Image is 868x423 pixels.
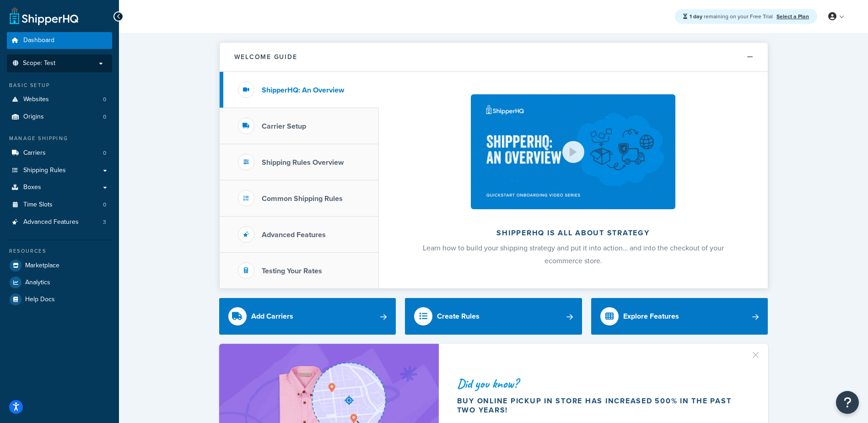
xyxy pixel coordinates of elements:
li: Time Slots [7,196,112,213]
div: Basic Setup [7,81,112,89]
span: Websites [23,96,49,103]
span: Scope: Test [23,60,55,67]
a: Boxes [7,179,112,196]
div: Add Carriers [251,310,293,323]
li: Carriers [7,145,112,162]
span: 0 [103,201,106,209]
div: Did you know? [457,377,746,390]
li: Origins [7,108,112,125]
a: Explore Features [591,298,768,335]
a: Origins0 [7,108,112,125]
a: Analytics [7,274,112,291]
span: Analytics [25,279,50,287]
span: Boxes [23,184,41,191]
a: Carriers0 [7,145,112,162]
a: Marketplace [7,257,112,274]
span: Origins [23,113,44,121]
span: Learn how to build your shipping strategy and put it into action… and into the checkout of your e... [423,243,724,266]
span: 0 [103,96,106,103]
li: Advanced Features [7,214,112,231]
span: Help Docs [25,296,55,304]
span: Shipping Rules [23,167,66,174]
img: ShipperHQ is all about strategy [471,94,675,209]
span: Dashboard [23,37,54,44]
div: Resources [7,247,112,255]
h3: Advanced Features [262,231,326,239]
div: Manage Shipping [7,135,112,142]
a: Add Carriers [219,298,396,335]
a: Shipping Rules [7,162,112,179]
h3: ShipperHQ: An Overview [262,86,344,94]
span: Advanced Features [23,218,79,226]
h2: ShipperHQ is all about strategy [403,229,744,237]
span: 0 [103,113,106,121]
span: 3 [103,218,106,226]
span: Carriers [23,149,46,157]
h3: Testing Your Rates [262,267,322,275]
div: Explore Features [623,310,679,323]
span: remaining on your Free Trial [690,12,774,21]
h3: Shipping Rules Overview [262,158,344,167]
span: Marketplace [25,262,59,270]
a: Websites0 [7,91,112,108]
a: Help Docs [7,291,112,308]
h2: Welcome Guide [234,54,297,60]
a: Advanced Features3 [7,214,112,231]
button: Welcome Guide [220,43,768,72]
a: Time Slots0 [7,196,112,213]
a: Dashboard [7,32,112,49]
strong: 1 day [690,12,702,21]
h3: Carrier Setup [262,122,306,130]
span: Time Slots [23,201,53,209]
h3: Common Shipping Rules [262,195,343,203]
span: 0 [103,149,106,157]
button: Open Resource Center [836,391,859,414]
div: Create Rules [437,310,480,323]
a: Create Rules [405,298,582,335]
div: Buy online pickup in store has increased 500% in the past two years! [457,396,746,415]
a: Select a Plan [776,12,809,21]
